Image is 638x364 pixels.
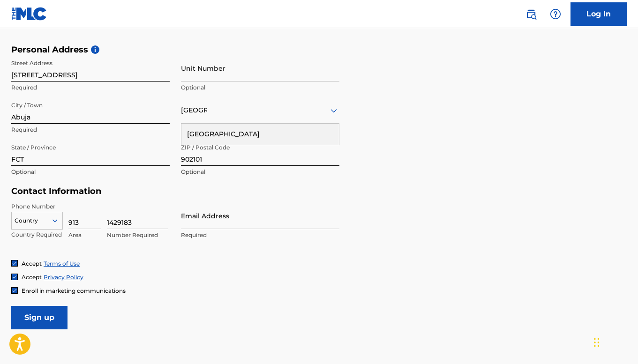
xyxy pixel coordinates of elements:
[11,126,170,134] p: Required
[181,124,339,145] div: [GEOGRAPHIC_DATA]
[522,5,540,23] a: Public Search
[181,83,339,92] p: Optional
[594,328,600,357] div: Drag
[525,8,537,20] img: search
[91,45,99,54] span: i
[11,168,170,176] p: Optional
[107,231,168,239] p: Number Required
[22,260,42,267] span: Accept
[11,230,63,239] p: Country Required
[11,7,47,21] img: MLC Logo
[550,8,561,20] img: help
[181,168,339,176] p: Optional
[11,45,627,55] h5: Personal Address
[11,83,170,92] p: Required
[12,260,17,266] img: checkbox
[570,2,627,26] a: Log In
[22,287,126,294] span: Enroll in marketing communications
[68,231,101,239] p: Area
[12,274,17,280] img: checkbox
[546,5,565,23] div: Help
[44,260,80,267] a: Terms of Use
[181,231,339,239] p: Required
[11,186,339,197] h5: Contact Information
[591,319,638,364] iframe: Chat Widget
[44,274,83,281] a: Privacy Policy
[22,274,42,281] span: Accept
[12,288,17,293] img: checkbox
[11,306,68,329] input: Sign up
